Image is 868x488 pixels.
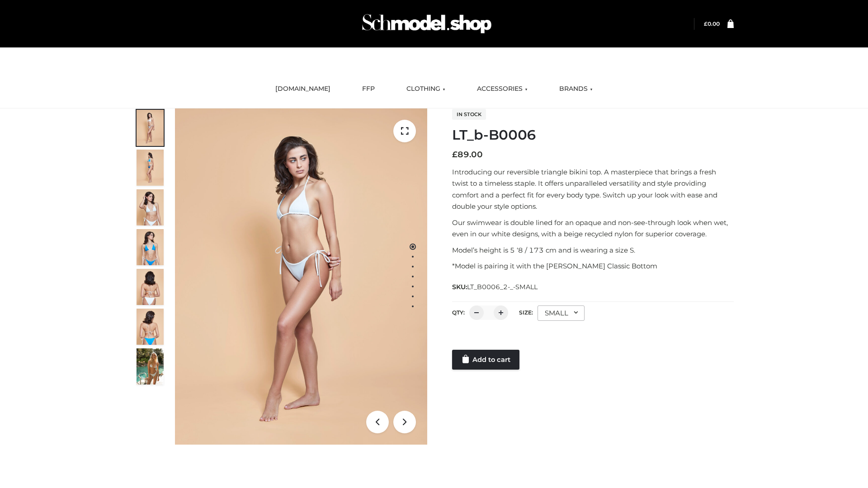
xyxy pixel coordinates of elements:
[137,229,164,265] img: ArielClassicBikiniTop_CloudNine_AzureSky_OW114ECO_4-scaled.jpg
[452,150,483,160] bdi: 89.00
[175,108,427,445] img: ArielClassicBikiniTop_CloudNine_AzureSky_OW114ECO_1
[137,189,164,225] img: ArielClassicBikiniTop_CloudNine_AzureSky_OW114ECO_3-scaled.jpg
[452,309,465,316] label: QTY:
[137,269,164,305] img: ArielClassicBikiniTop_CloudNine_AzureSky_OW114ECO_7-scaled.jpg
[452,260,734,272] p: *Model is pairing it with the [PERSON_NAME] Classic Bottom
[452,217,734,240] p: Our swimwear is double lined for an opaque and non-see-through look when wet, even in our white d...
[452,244,734,256] p: Model’s height is 5 ‘8 / 173 cm and is wearing a size S.
[137,348,164,385] img: Arieltop_CloudNine_AzureSky2.jpg
[400,79,452,99] a: CLOTHING
[704,20,708,27] span: £
[452,109,486,120] span: In stock
[519,309,533,316] label: Size:
[359,6,495,42] img: Schmodel Admin 964
[137,150,164,186] img: ArielClassicBikiniTop_CloudNine_AzureSky_OW114ECO_2-scaled.jpg
[452,350,519,370] a: Add to cart
[452,282,538,292] span: SKU:
[137,309,164,345] img: ArielClassicBikiniTop_CloudNine_AzureSky_OW114ECO_8-scaled.jpg
[269,79,337,99] a: [DOMAIN_NAME]
[452,127,734,143] h1: LT_b-B0006
[137,110,164,146] img: ArielClassicBikiniTop_CloudNine_AzureSky_OW114ECO_1-scaled.jpg
[552,79,599,99] a: BRANDS
[470,79,534,99] a: ACCESSORIES
[704,20,720,27] bdi: 0.00
[452,150,458,160] span: £
[355,79,382,99] a: FFP
[467,283,538,291] span: LT_B0006_2-_-SMALL
[704,20,720,27] a: £0.00
[538,305,585,321] div: SMALL
[452,166,734,212] p: Introducing our reversible triangle bikini top. A masterpiece that brings a fresh twist to a time...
